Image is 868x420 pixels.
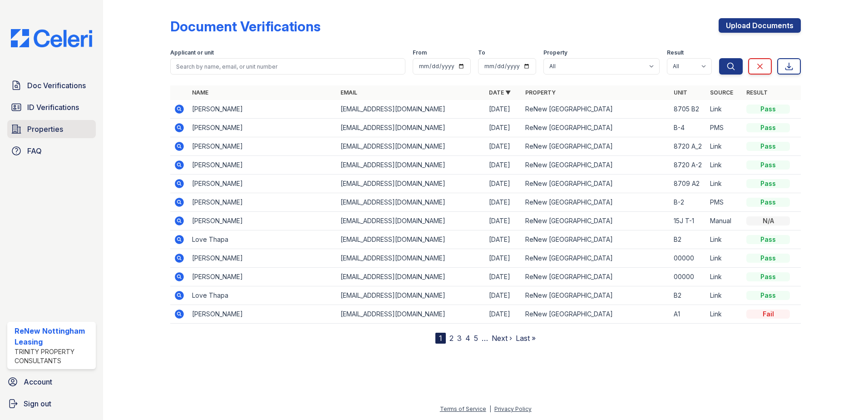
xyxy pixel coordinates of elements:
div: | [489,405,491,412]
td: [DATE] [485,119,522,137]
td: ReNew [GEOGRAPHIC_DATA] [522,193,670,212]
td: [EMAIL_ADDRESS][DOMAIN_NAME] [337,119,485,137]
div: Pass [746,179,790,188]
div: Pass [746,105,790,114]
td: ReNew [GEOGRAPHIC_DATA] [522,175,670,193]
a: FAQ [7,142,96,160]
a: Result [746,89,768,96]
input: Search by name, email, or unit number [170,58,405,75]
td: [PERSON_NAME] [188,193,337,212]
a: Source [710,89,733,96]
td: Manual [706,212,743,230]
label: Applicant or unit [170,49,214,56]
td: Love Thapa [188,286,337,305]
td: 00000 [670,268,706,286]
td: Link [706,268,743,286]
td: [DATE] [485,156,522,175]
td: [PERSON_NAME] [188,175,337,193]
td: [PERSON_NAME] [188,100,337,119]
td: [EMAIL_ADDRESS][DOMAIN_NAME] [337,249,485,268]
img: CE_Logo_Blue-a8612792a0a2168367f1c8372b55b34899dd931a85d93a1a3d3e32e68fde9ad4.png [4,29,99,47]
div: Pass [746,235,790,244]
span: Doc Verifications [27,80,86,91]
a: Next › [492,334,512,343]
td: [DATE] [485,286,522,305]
td: 8720 A-2 [670,156,706,175]
td: [EMAIL_ADDRESS][DOMAIN_NAME] [337,193,485,212]
span: Properties [27,124,63,135]
td: B-2 [670,193,706,212]
td: PMS [706,119,743,137]
a: Sign out [4,395,99,413]
span: FAQ [27,145,42,156]
label: Result [667,49,684,56]
a: Upload Documents [719,18,801,33]
td: PMS [706,193,743,212]
td: [EMAIL_ADDRESS][DOMAIN_NAME] [337,175,485,193]
td: [PERSON_NAME] [188,137,337,156]
div: Document Verifications [170,18,321,35]
a: Properties [7,120,96,138]
td: Link [706,230,743,249]
td: 8720 A_2 [670,137,706,156]
a: Account [4,373,99,391]
td: B-4 [670,119,706,137]
a: Name [192,89,208,96]
td: [DATE] [485,137,522,156]
span: ID Verifications [27,102,79,113]
td: ReNew [GEOGRAPHIC_DATA] [522,100,670,119]
td: [PERSON_NAME] [188,119,337,137]
td: ReNew [GEOGRAPHIC_DATA] [522,212,670,230]
div: Fail [746,310,790,319]
td: ReNew [GEOGRAPHIC_DATA] [522,268,670,286]
div: Pass [746,198,790,207]
a: Property [525,89,556,96]
td: [EMAIL_ADDRESS][DOMAIN_NAME] [337,268,485,286]
td: [DATE] [485,249,522,268]
a: Last » [516,334,536,343]
a: Doc Verifications [7,76,96,95]
td: [DATE] [485,100,522,119]
td: Link [706,156,743,175]
td: ReNew [GEOGRAPHIC_DATA] [522,230,670,249]
a: 3 [457,334,462,343]
div: N/A [746,216,790,225]
div: Trinity Property Consultants [15,347,92,365]
td: A1 [670,305,706,324]
span: Account [24,376,52,387]
a: Terms of Service [440,405,486,412]
td: [DATE] [485,268,522,286]
td: [DATE] [485,193,522,212]
div: Pass [746,272,790,281]
td: [PERSON_NAME] [188,268,337,286]
td: [DATE] [485,175,522,193]
td: ReNew [GEOGRAPHIC_DATA] [522,156,670,175]
td: Link [706,305,743,324]
span: … [482,333,488,344]
label: Property [543,49,567,56]
td: Link [706,100,743,119]
td: B2 [670,230,706,249]
a: Unit [674,89,687,96]
label: From [413,49,427,56]
div: Pass [746,291,790,300]
td: [EMAIL_ADDRESS][DOMAIN_NAME] [337,156,485,175]
td: [EMAIL_ADDRESS][DOMAIN_NAME] [337,100,485,119]
td: ReNew [GEOGRAPHIC_DATA] [522,119,670,137]
td: [PERSON_NAME] [188,212,337,230]
a: Date ▼ [489,89,511,96]
span: Sign out [24,398,51,409]
td: Link [706,137,743,156]
div: Pass [746,254,790,263]
td: ReNew [GEOGRAPHIC_DATA] [522,305,670,324]
a: 5 [474,334,478,343]
td: [EMAIL_ADDRESS][DOMAIN_NAME] [337,212,485,230]
td: 00000 [670,249,706,268]
td: [PERSON_NAME] [188,249,337,268]
td: [DATE] [485,212,522,230]
a: 2 [449,334,454,343]
a: 4 [465,334,470,343]
td: Link [706,249,743,268]
td: [PERSON_NAME] [188,305,337,324]
td: ReNew [GEOGRAPHIC_DATA] [522,286,670,305]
